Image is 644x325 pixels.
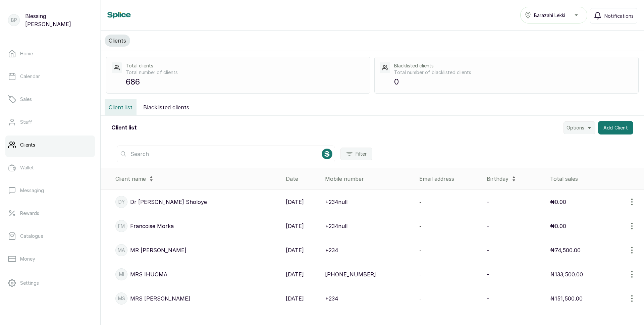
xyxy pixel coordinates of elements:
button: Options [563,121,595,134]
p: MRS IHUOMA [130,270,167,278]
p: Money [20,256,35,262]
p: - [487,270,489,278]
p: 686 [126,76,365,88]
a: Home [5,44,95,63]
p: MS [118,295,125,302]
p: BP [11,17,17,23]
p: MR [PERSON_NAME] [130,246,186,254]
button: Blacklisted clients [139,99,193,115]
p: ₦0.00 [550,198,566,206]
p: [DATE] [286,294,304,303]
div: Mobile number [325,175,414,183]
p: [DATE] [286,222,304,230]
div: Birthday [487,173,545,184]
span: - [419,223,421,229]
p: Settings [20,280,39,286]
h2: Client list [111,124,137,132]
span: - [419,248,421,253]
p: +234 [325,294,338,303]
a: Money [5,250,95,268]
span: - [419,296,421,302]
button: Clients [105,35,130,47]
p: +234null [325,222,347,230]
p: Messaging [20,187,44,194]
a: Catalogue [5,227,95,246]
p: ₦151,500.00 [550,294,583,303]
p: - [487,222,489,230]
p: Staff [20,119,32,125]
p: Home [20,50,33,57]
a: Calendar [5,67,95,86]
p: Calendar [20,73,40,80]
p: Rewards [20,210,39,217]
p: [PHONE_NUMBER] [325,270,376,278]
div: Date [286,175,320,183]
a: Support [5,296,95,315]
p: Francoise Morka [130,222,174,230]
p: +234 [325,246,338,254]
p: Dr [PERSON_NAME] Sholoye [130,198,207,206]
p: [DATE] [286,246,304,254]
span: - [419,199,421,205]
input: Search [117,146,335,162]
a: Settings [5,274,95,292]
p: Catalogue [20,233,43,239]
span: - [419,272,421,277]
p: ₦0.00 [550,222,566,230]
p: - [487,246,489,254]
a: Rewards [5,204,95,223]
p: - [487,198,489,206]
a: Staff [5,113,95,131]
div: Total sales [550,175,641,183]
p: Total number of blacklisted clients [394,69,633,76]
p: Blacklisted clients [394,62,633,69]
p: DY [118,199,125,205]
button: Client list [105,99,137,115]
div: Email address [419,175,481,183]
a: Sales [5,90,95,109]
p: MRS [PERSON_NAME] [130,294,190,303]
p: [DATE] [286,270,304,278]
p: +234null [325,198,347,206]
p: 0 [394,76,633,88]
button: Filter [340,148,372,160]
p: Total number of clients [126,69,365,76]
button: Add Client [598,121,634,134]
p: [DATE] [286,198,304,206]
p: ₦74,500.00 [550,246,581,254]
span: Options [567,124,584,131]
p: MA [118,247,125,254]
span: Notifications [604,12,634,19]
a: Wallet [5,158,95,177]
p: Clients [20,142,35,148]
a: Clients [5,136,95,154]
p: Blessing [PERSON_NAME] [25,12,92,28]
p: Sales [20,96,32,103]
p: Wallet [20,164,34,171]
p: Total clients [126,62,365,69]
p: FM [118,223,125,229]
p: MI [119,271,124,278]
button: Notifications [590,8,637,23]
p: ₦133,500.00 [550,270,583,278]
span: Filter [356,151,367,157]
div: Client name [115,173,280,184]
span: Barazahi Lekki [534,12,565,19]
button: Barazahi Lekki [520,7,587,23]
p: - [487,294,489,303]
a: Messaging [5,181,95,200]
